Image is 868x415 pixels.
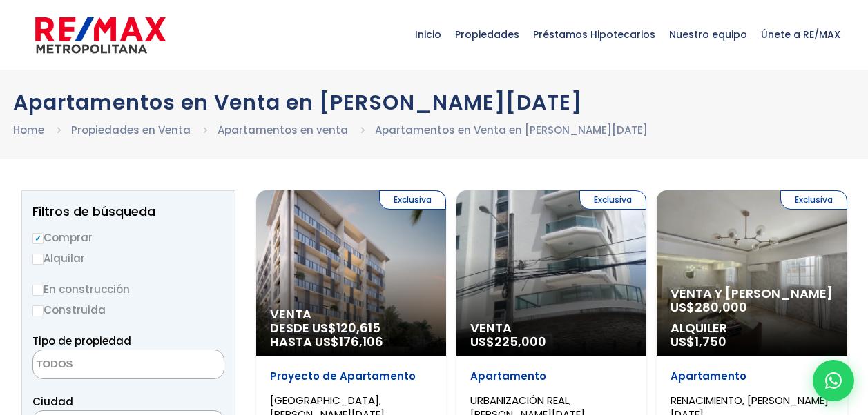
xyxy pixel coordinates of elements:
[13,123,44,137] a: Home
[671,333,726,350] span: US$
[32,229,224,246] label: Comprar
[270,370,432,383] p: Proyecto de Apartamento
[13,90,856,114] h1: Apartamentos en Venta en [PERSON_NAME][DATE]
[375,121,648,139] li: Apartamentos en Venta en [PERSON_NAME][DATE]
[32,233,44,244] input: Comprar
[494,333,546,350] span: 225,000
[32,305,44,316] input: Construida
[695,298,747,316] span: 280,000
[32,205,224,219] h2: Filtros de búsqueda
[270,335,432,349] span: HASTA US$
[671,287,833,301] span: Venta y [PERSON_NAME]
[470,321,633,335] span: Venta
[754,14,847,55] span: Únete a RE/MAX
[32,334,131,348] span: Tipo de propiedad
[780,190,847,210] span: Exclusiva
[526,14,662,55] span: Préstamos Hipotecarios
[218,123,348,137] a: Apartamentos en venta
[379,190,446,210] span: Exclusiva
[579,190,646,210] span: Exclusiva
[470,333,546,350] span: US$
[32,301,224,318] label: Construida
[32,394,73,409] span: Ciudad
[33,350,167,380] textarea: Search
[448,14,526,55] span: Propiedades
[71,123,191,137] a: Propiedades en Venta
[270,307,432,321] span: Venta
[470,370,633,383] p: Apartamento
[32,281,224,298] label: En construcción
[32,250,224,267] label: Alquilar
[35,14,166,56] img: remax-metropolitana-logo
[662,14,754,55] span: Nuestro equipo
[32,285,44,296] input: En construcción
[336,319,380,336] span: 120,615
[695,333,726,350] span: 1,750
[671,370,833,383] p: Apartamento
[408,14,448,55] span: Inicio
[671,298,747,316] span: US$
[339,333,383,350] span: 176,106
[270,321,432,349] span: DESDE US$
[32,254,44,265] input: Alquilar
[671,321,833,335] span: Alquiler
